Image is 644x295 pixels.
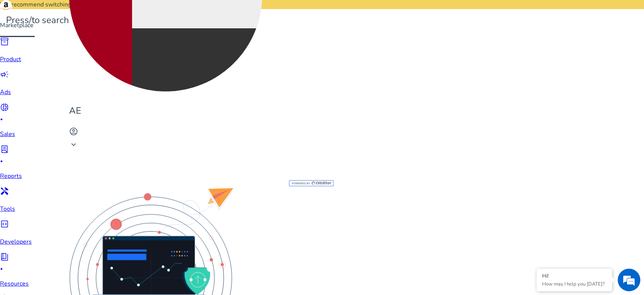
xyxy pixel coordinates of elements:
[69,127,78,136] span: account_circle
[291,182,310,185] span: Powered by
[542,281,606,287] p: How may I help you today?
[69,140,78,149] span: keyboard_arrow_down
[542,272,606,280] div: Hi!
[6,14,69,27] p: Press to search
[69,104,262,117] p: AE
